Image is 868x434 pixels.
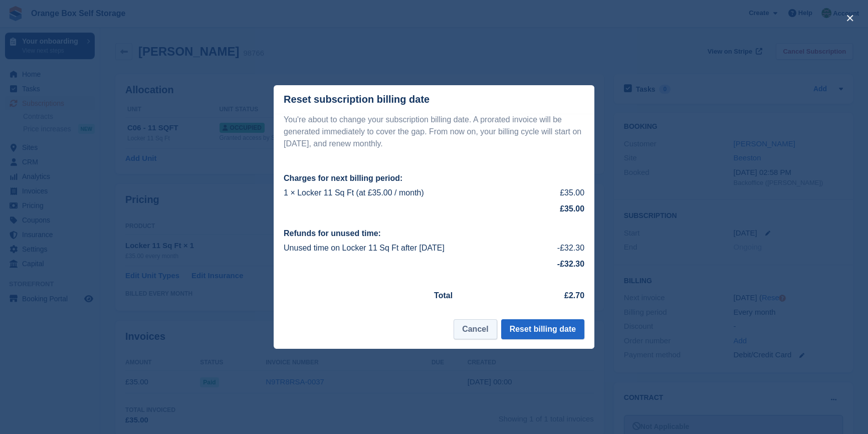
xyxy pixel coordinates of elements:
[284,240,541,256] td: Unused time on Locker 11 Sq Ft after [DATE]
[501,319,584,339] button: Reset billing date
[560,204,584,213] strong: £35.00
[454,319,497,339] button: Cancel
[564,291,584,300] strong: £2.70
[284,229,584,238] h2: Refunds for unused time:
[557,260,584,268] strong: -£32.30
[284,185,540,201] td: 1 × Locker 11 Sq Ft (at £35.00 / month)
[284,174,584,183] h2: Charges for next billing period:
[284,94,429,105] div: Reset subscription billing date
[842,10,858,26] button: close
[540,185,584,201] td: £35.00
[541,240,584,256] td: -£32.30
[284,114,584,150] p: You're about to change your subscription billing date. A prorated invoice will be generated immed...
[434,291,453,300] strong: Total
